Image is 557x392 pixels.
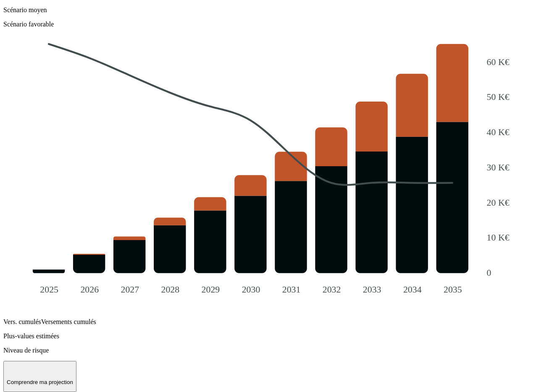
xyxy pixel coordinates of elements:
tspan: 2031 [282,284,301,294]
tspan: 40 K€ [487,127,510,137]
tspan: 2032 [323,284,341,294]
tspan: 2027 [121,284,139,294]
tspan: 2034 [403,284,422,294]
tspan: 2035 [444,284,462,294]
tspan: 2026 [80,284,99,294]
tspan: 2033 [363,284,381,294]
tspan: 2029 [202,284,220,294]
p: Scénario favorable [3,21,554,28]
tspan: 2030 [242,284,260,294]
tspan: 2028 [161,284,180,294]
tspan: 30 K€ [487,162,510,172]
p: Niveau de risque [3,347,554,354]
tspan: 60 K€ [487,57,510,67]
g: NaN [33,44,510,295]
p: Scénario moyen [3,6,554,14]
tspan: 10 K€ [487,233,510,243]
tspan: 50 K€ [487,92,510,102]
tspan: 0 [487,268,491,278]
p: Plus-values estimées [3,332,554,340]
p: Comprendre ma projection [7,379,73,385]
span: Vers. cumulés [3,318,41,325]
span: Versements cumulés [41,318,96,325]
tspan: 20 K€ [487,197,510,207]
tspan: 2025 [40,284,58,294]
